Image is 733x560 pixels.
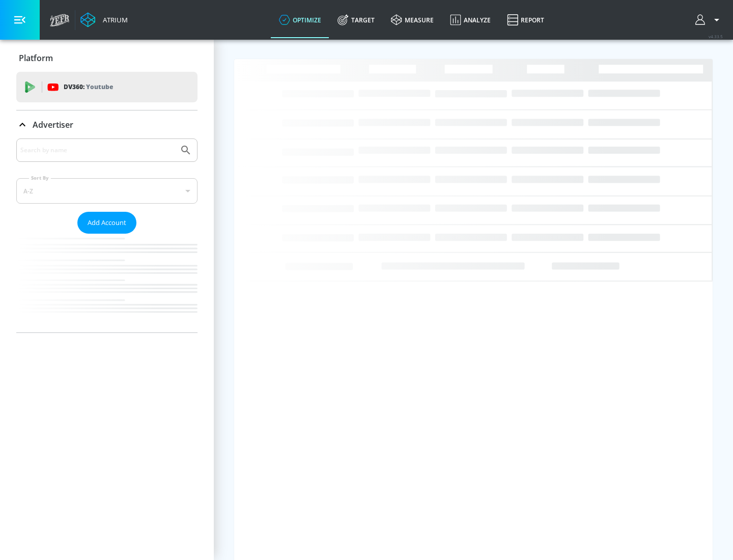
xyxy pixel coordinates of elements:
[383,2,442,38] a: measure
[80,12,128,27] a: Atrium
[442,2,499,38] a: Analyze
[33,119,73,130] p: Advertiser
[499,2,552,38] a: Report
[29,175,51,181] label: Sort By
[16,234,198,332] nav: list of Advertiser
[709,34,723,39] span: v 4.33.5
[19,52,53,64] p: Platform
[88,217,126,229] span: Add Account
[16,178,198,204] div: A-Z
[77,212,136,234] button: Add Account
[86,81,113,92] p: Youtube
[99,15,128,24] div: Atrium
[329,2,383,38] a: Target
[16,138,198,332] div: Advertiser
[16,110,198,139] div: Advertiser
[20,144,175,157] input: Search by name
[64,81,113,93] p: DV360:
[16,44,198,72] div: Platform
[16,72,198,102] div: DV360: Youtube
[271,2,329,38] a: optimize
